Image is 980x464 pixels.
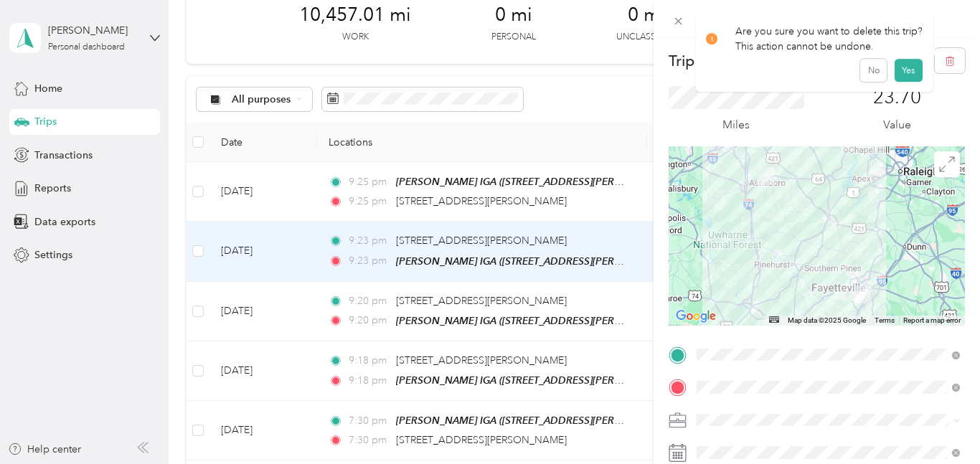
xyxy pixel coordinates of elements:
[672,307,720,326] img: Google
[769,316,779,323] button: Keyboard shortcuts
[722,116,750,134] p: Miles
[788,316,866,324] span: Map data ©2025 Google
[873,86,921,109] p: 23.70
[903,316,961,324] a: Report a map error
[860,59,887,82] button: No
[669,51,743,71] p: Trip details
[706,24,923,54] div: Are you sure you want to delete this trip? This action cannot be undone.
[894,59,922,82] button: Yes
[672,307,720,326] a: Open this area in Google Maps (opens a new window)
[875,316,895,324] a: Terms (opens in new tab)
[883,116,911,134] p: Value
[900,384,980,464] iframe: Everlance-gr Chat Button Frame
